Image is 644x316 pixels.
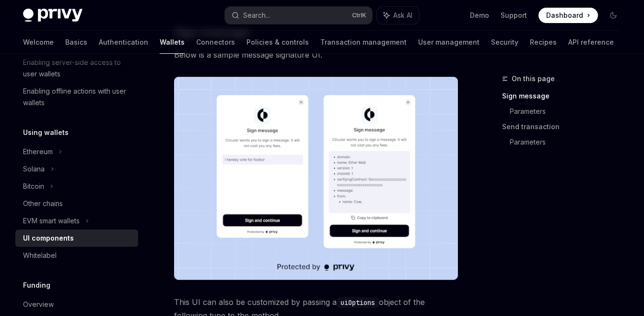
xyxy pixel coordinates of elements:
a: Support [501,11,527,20]
a: Send transaction [502,119,629,134]
button: Toggle dark mode [606,8,621,23]
a: Other chains [15,195,138,212]
div: Overview [23,299,54,310]
a: Whitelabel [15,247,138,264]
span: On this page [512,73,555,85]
a: Enabling offline actions with user wallets [15,83,138,111]
a: UI components [15,230,138,247]
a: Sign message [502,88,629,104]
a: Transaction management [320,31,407,54]
button: Ask AI [377,7,419,24]
a: Overview [15,296,138,313]
a: Welcome [23,31,54,54]
a: Demo [470,11,489,20]
span: Ask AI [393,11,412,20]
div: UI components [23,232,74,244]
a: API reference [568,31,614,54]
a: Dashboard [539,8,598,23]
div: Other chains [23,198,63,209]
a: Parameters [510,134,629,150]
a: Connectors [196,31,235,54]
div: Solana [23,163,45,175]
div: Search... [243,10,270,21]
span: Below is a sample message signature UI. [174,48,458,61]
span: Ctrl K [352,12,366,19]
div: EVM smart wallets [23,215,80,227]
h5: Using wallets [23,127,69,138]
a: Parameters [510,104,629,119]
span: Dashboard [546,11,583,20]
a: Policies & controls [246,31,309,54]
code: uiOptions [337,297,379,308]
div: Whitelabel [23,250,57,261]
button: Search...CtrlK [225,7,372,24]
a: Authentication [99,31,148,54]
a: Basics [65,31,87,54]
div: Enabling offline actions with user wallets [23,85,132,109]
a: Security [491,31,518,54]
a: Recipes [530,31,557,54]
div: Bitcoin [23,181,44,192]
img: dark logo [23,9,82,22]
a: User management [418,31,480,54]
a: Wallets [160,31,185,54]
h5: Funding [23,280,50,291]
div: Ethereum [23,146,53,158]
img: images/Sign.png [174,77,458,280]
